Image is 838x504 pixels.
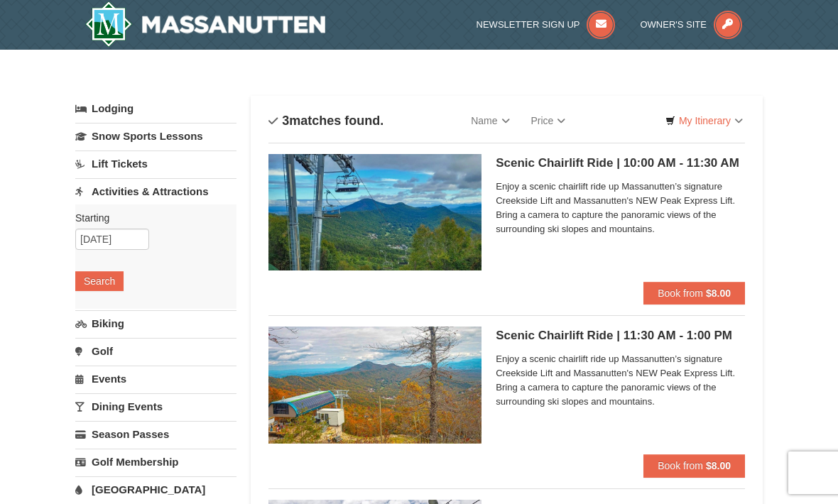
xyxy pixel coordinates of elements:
a: Events [75,366,236,392]
strong: $8.00 [706,460,731,471]
a: Golf Membership [75,449,236,475]
label: Starting [75,211,226,225]
strong: $8.00 [706,287,731,299]
a: Activities & Attractions [75,178,236,204]
a: Dining Events [75,393,236,420]
img: 24896431-13-a88f1aaf.jpg [268,327,481,443]
a: [GEOGRAPHIC_DATA] [75,476,236,503]
span: Owner's Site [640,19,707,30]
a: Name [460,106,520,135]
a: Price [521,106,577,135]
a: Massanutten Resort [85,1,325,47]
button: Book from $8.00 [643,454,745,477]
a: Biking [75,310,236,336]
h5: Scenic Chairlift Ride | 11:30 AM - 1:00 PM [496,329,745,343]
button: Search [75,271,124,291]
img: 24896431-1-a2e2611b.jpg [268,154,481,270]
a: Golf [75,338,236,364]
span: Enjoy a scenic chairlift ride up Massanutten’s signature Creekside Lift and Massanutten's NEW Pea... [496,352,745,409]
h5: Scenic Chairlift Ride | 10:00 AM - 11:30 AM [496,156,745,170]
button: Book from $8.00 [643,282,745,305]
a: Lift Tickets [75,150,236,177]
span: Newsletter Sign Up [477,19,580,30]
img: Massanutten Resort Logo [85,1,325,47]
a: Season Passes [75,421,236,447]
a: Snow Sports Lessons [75,123,236,149]
a: Newsletter Sign Up [477,19,616,30]
a: Owner's Site [640,19,742,30]
a: My Itinerary [656,110,752,131]
a: Lodging [75,96,236,121]
span: Enjoy a scenic chairlift ride up Massanutten’s signature Creekside Lift and Massanutten's NEW Pea... [496,180,745,236]
span: Book from [658,460,703,471]
span: Book from [658,287,703,299]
